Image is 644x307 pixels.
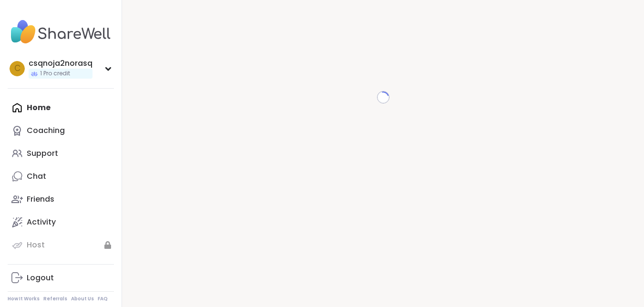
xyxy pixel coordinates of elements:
[8,234,114,256] a: Host
[8,266,114,289] a: Logout
[8,15,114,49] img: ShareWell Nav Logo
[27,148,58,159] div: Support
[8,165,114,188] a: Chat
[27,125,65,136] div: Coaching
[43,296,67,302] a: Referrals
[29,58,92,69] div: csqnoja2norasq
[8,142,114,165] a: Support
[27,194,54,205] div: Friends
[27,171,46,182] div: Chat
[27,240,45,250] div: Host
[8,119,114,142] a: Coaching
[40,70,70,78] span: 1 Pro credit
[98,296,108,302] a: FAQ
[27,273,54,283] div: Logout
[8,211,114,234] a: Activity
[71,296,94,302] a: About Us
[27,217,56,227] div: Activity
[8,296,40,302] a: How It Works
[8,188,114,211] a: Friends
[14,62,20,75] span: c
